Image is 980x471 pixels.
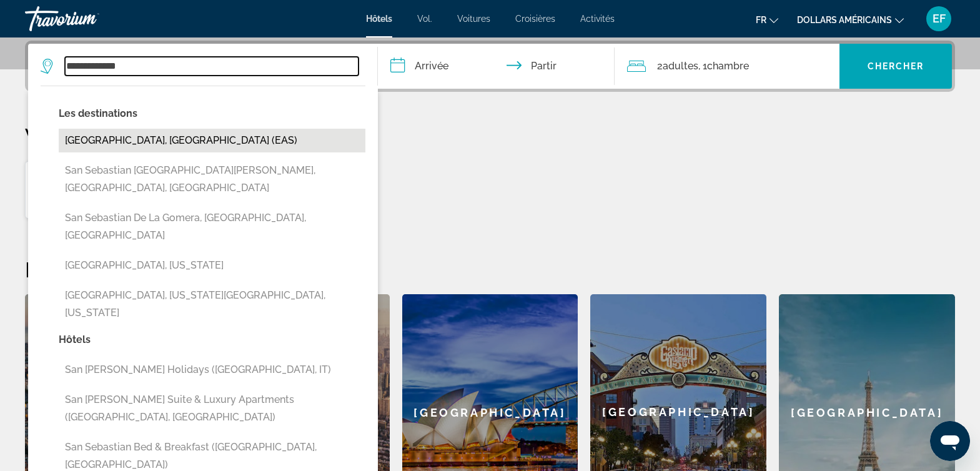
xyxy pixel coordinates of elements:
[756,15,766,25] font: fr
[797,11,904,29] button: Changer de devise
[707,60,749,72] font: Chambre
[25,123,240,148] font: Vos recherches récentes
[59,105,365,122] p: Les destinations
[25,2,150,35] a: Travorium
[59,284,365,325] button: [GEOGRAPHIC_DATA], [US_STATE][GEOGRAPHIC_DATA], [US_STATE]
[413,406,566,419] font: [GEOGRAPHIC_DATA]
[580,14,615,24] a: Activités
[59,129,365,152] button: [GEOGRAPHIC_DATA], [GEOGRAPHIC_DATA] (EAS)
[25,257,236,282] font: Destinations en vedette
[657,60,663,72] font: 2
[868,61,924,71] font: Chercher
[756,11,778,29] button: Changer de langue
[698,60,707,72] font: , 1
[923,6,955,32] button: Menu utilisateur
[59,254,365,277] button: [GEOGRAPHIC_DATA], [US_STATE]
[797,15,892,25] font: dollars américains
[515,14,555,24] a: Croisières
[602,405,755,419] font: [GEOGRAPHIC_DATA]
[59,388,365,429] button: San [PERSON_NAME] Suite & Luxury Apartments ([GEOGRAPHIC_DATA], [GEOGRAPHIC_DATA])
[615,44,839,89] button: Voyageurs : 2 adultes, 0 enfants
[59,358,365,382] button: San [PERSON_NAME] Holidays ([GEOGRAPHIC_DATA], IT)
[59,331,365,349] p: Hôtels
[933,12,946,25] font: EF
[663,60,698,72] font: adultes
[839,44,952,89] button: Chercher
[25,161,327,219] button: Hôtels à Hendaye, [GEOGRAPHIC_DATA], [GEOGRAPHIC_DATA] (XHY)Du [DATE] au [DATE]1Chambre2adultes
[791,406,943,419] font: [GEOGRAPHIC_DATA]
[366,14,392,24] a: Hôtels
[378,44,615,89] button: Dates d'arrivée et de départ
[59,206,365,247] button: San Sebastian De La Gomera, [GEOGRAPHIC_DATA], [GEOGRAPHIC_DATA]
[28,44,952,89] div: Widget de recherche
[457,14,490,24] a: Voitures
[930,421,970,461] iframe: Bouton de lancement de la fenêtre de messagerie
[59,159,365,200] button: San Sebastian [GEOGRAPHIC_DATA][PERSON_NAME], [GEOGRAPHIC_DATA], [GEOGRAPHIC_DATA]
[417,14,432,24] a: Vol.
